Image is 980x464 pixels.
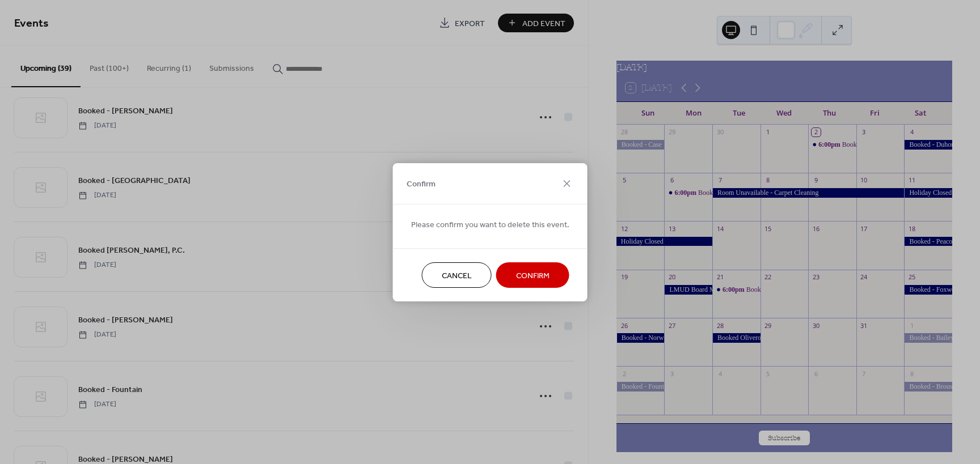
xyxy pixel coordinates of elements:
span: Cancel [442,270,472,282]
button: Cancel [422,262,492,288]
span: Confirm [407,178,436,190]
button: Confirm [496,262,569,288]
span: Confirm [516,270,550,282]
span: Please confirm you want to delete this event. [411,219,569,231]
